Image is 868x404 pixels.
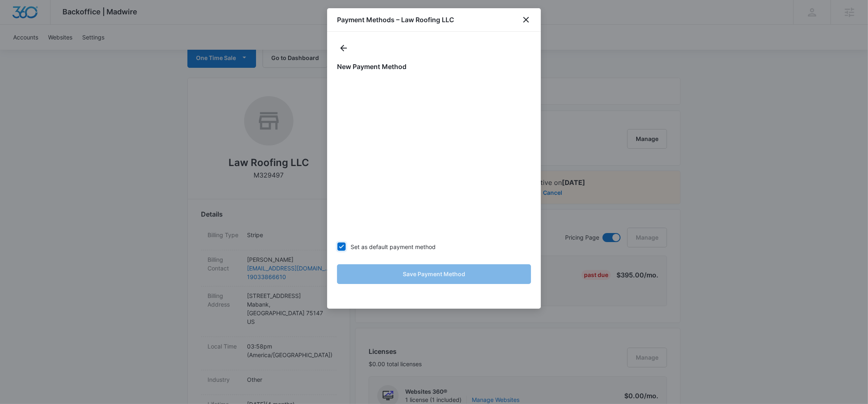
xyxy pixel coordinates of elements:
[337,62,531,72] h1: New Payment Method
[521,15,531,25] button: close
[337,42,350,55] button: actions.back
[335,78,533,239] iframe: Secure payment input frame
[337,242,531,251] label: Set as default payment method
[337,15,454,25] h1: Payment Methods – Law Roofing LLC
